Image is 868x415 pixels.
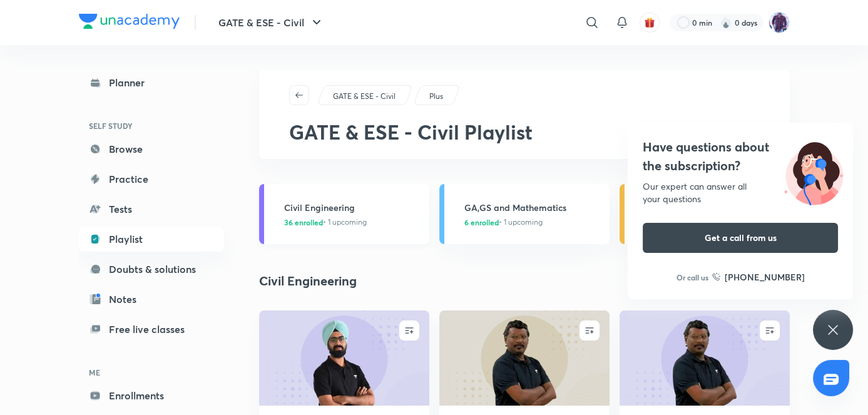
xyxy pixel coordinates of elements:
span: • 1 upcoming [284,217,367,228]
img: avatar [644,17,655,28]
button: GATE & ESE - Civil [211,10,332,35]
h2: Civil Engineering [259,272,357,290]
a: Environmental Science and Engineering1 enrolled• 2 upcoming [620,184,790,244]
button: avatar [640,13,660,33]
a: Company Logo [79,14,180,32]
h6: SELF STUDY [79,115,224,136]
a: Free live classes [79,317,224,342]
a: GA,GS and Mathematics6 enrolled• 1 upcoming [439,184,610,244]
img: Tejasvi Upadhyay [768,12,790,33]
a: Practice [79,167,224,192]
a: Planner [79,70,224,95]
img: new-thumbnail [257,309,431,406]
a: Playlist [79,227,224,252]
p: GATE & ESE - Civil [333,91,396,102]
a: Browse [79,136,224,161]
span: 36 enrolled [284,217,323,228]
a: Plus [427,91,445,102]
h4: Have questions about the subscription? [643,138,838,175]
a: Civil Engineering36 enrolled• 1 upcoming [259,184,429,244]
h3: GA,GS and Mathematics [464,201,602,214]
img: new-thumbnail [437,309,611,406]
a: new-thumbnail [620,310,790,406]
a: Enrollments [79,383,224,408]
h6: ME [79,362,224,383]
img: Company Logo [79,14,180,29]
button: Get a call from us [643,223,838,253]
p: Or call us [677,272,708,283]
a: GATE & ESE - Civil [330,91,397,102]
span: GATE & ESE - Civil Playlist [289,118,533,145]
a: Doubts & solutions [79,257,224,282]
img: ttu_illustration_new.svg [774,138,853,205]
div: Our expert can answer all your questions [643,180,838,205]
span: • 1 upcoming [464,217,543,228]
h3: Civil Engineering [284,201,422,214]
h6: [PHONE_NUMBER] [725,270,805,284]
span: 6 enrolled [464,217,499,228]
a: Notes [79,287,224,312]
a: Tests [79,197,224,222]
p: Plus [429,91,443,102]
a: new-thumbnail [439,310,610,406]
a: [PHONE_NUMBER] [712,270,805,284]
img: new-thumbnail [618,309,791,406]
img: streak [720,16,732,29]
a: new-thumbnail [259,310,429,406]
